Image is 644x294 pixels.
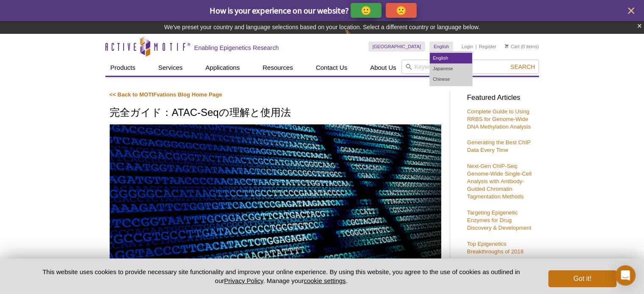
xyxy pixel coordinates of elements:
[479,44,496,49] a: Register
[311,60,352,76] a: Contact Us
[510,63,535,70] span: Search
[361,5,371,16] p: 🙂
[210,5,349,16] span: How is your experience on our website?
[430,74,472,85] a: Chinese
[505,44,520,49] a: Cart
[467,209,531,231] a: Targeting Epigenetic Enzymes for Drug Discovery & Development
[401,60,539,74] input: Keyword, Cat. No.
[430,53,472,63] a: English
[467,108,531,130] a: Complete Guide to Using RRBS for Genome-Wide DNA Methylation Analysis
[200,60,245,76] a: Applications
[194,44,279,52] h2: Enabling Epigenetics Research
[365,60,401,76] a: About Us
[396,5,406,16] p: 🙁
[462,44,473,49] a: Login
[475,41,477,52] li: |
[257,60,298,76] a: Resources
[153,60,188,76] a: Services
[105,60,141,76] a: Products
[637,21,642,31] button: ×
[615,265,636,286] div: Open Intercom Messenger
[505,41,539,52] li: (0 items)
[467,139,531,153] a: Generating the Best ChIP Data Every Time
[110,91,222,98] a: << Back to MOTIFvations Blog Home Page
[508,63,537,71] button: Search
[429,41,453,52] a: English
[505,44,509,48] img: Your Cart
[548,270,616,287] button: Got it!
[467,241,523,255] a: Top Epigenetics Breakthroughs of 2018
[224,277,263,284] a: Privacy Policy
[110,107,441,119] h1: 完全ガイド：ATAC-Seqの理解と使用法
[345,27,367,47] img: Change Here
[430,63,472,74] a: Japanese
[368,41,426,52] a: [GEOGRAPHIC_DATA]
[467,163,531,200] a: Next-Gen ChIP-Seq: Genome-Wide Single-Cell Analysis with Antibody-Guided Chromatin Tagmentation M...
[28,267,535,285] p: This website uses cookies to provide necessary site functionality and improve your online experie...
[467,94,535,102] h3: Featured Articles
[626,5,636,16] button: close
[304,277,345,284] button: cookie settings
